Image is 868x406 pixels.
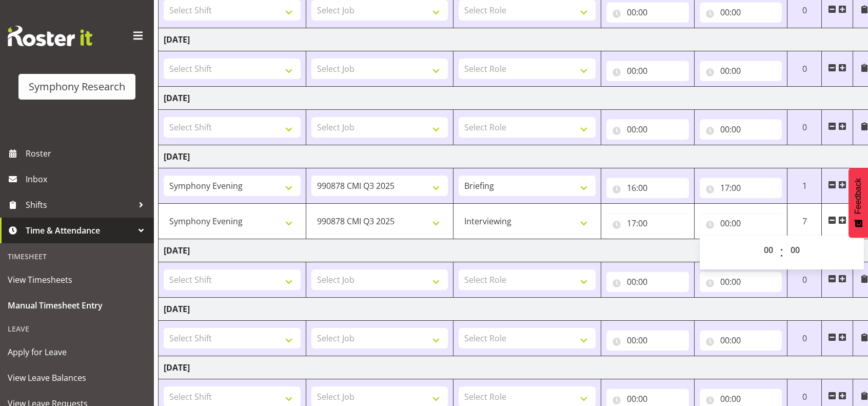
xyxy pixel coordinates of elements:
[3,365,151,391] a: View Leave Balances
[606,2,689,23] input: Click to select...
[700,178,782,198] input: Click to select...
[606,119,689,140] input: Click to select...
[606,330,689,351] input: Click to select...
[3,318,151,339] div: Leave
[787,262,822,298] td: 0
[26,223,133,238] span: Time & Attendance
[29,79,125,94] div: Symphony Research
[700,330,782,351] input: Click to select...
[3,339,151,365] a: Apply for Leave
[787,110,822,145] td: 0
[854,178,863,214] span: Feedback
[700,213,782,234] input: Click to select...
[780,240,783,265] span: :
[3,267,151,293] a: View Timesheets
[700,272,782,292] input: Click to select...
[3,293,151,318] a: Manual Timesheet Entry
[606,178,689,198] input: Click to select...
[787,321,822,356] td: 0
[8,370,146,385] span: View Leave Balances
[8,344,146,360] span: Apply for Leave
[849,168,868,238] button: Feedback - Show survey
[787,204,822,239] td: 7
[26,146,149,161] span: Roster
[787,51,822,87] td: 0
[700,61,782,81] input: Click to select...
[606,272,689,292] input: Click to select...
[787,168,822,204] td: 1
[26,197,133,212] span: Shifts
[8,298,146,313] span: Manual Timesheet Entry
[8,272,146,287] span: View Timesheets
[700,2,782,23] input: Click to select...
[8,26,92,46] img: Rosterit website logo
[26,171,149,187] span: Inbox
[606,213,689,234] input: Click to select...
[700,119,782,140] input: Click to select...
[606,61,689,81] input: Click to select...
[3,246,151,267] div: Timesheet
